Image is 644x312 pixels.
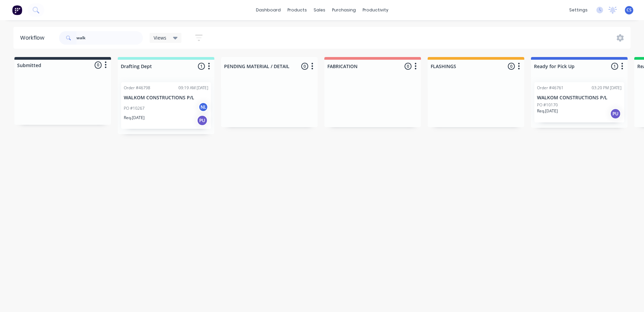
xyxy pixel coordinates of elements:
a: dashboard [253,5,284,15]
div: PU [610,108,621,119]
input: Search for orders... [76,31,143,45]
div: purchasing [329,5,359,15]
p: PO #10170 [537,102,558,108]
div: 09:19 AM [DATE] [178,85,208,91]
div: PU [197,115,208,126]
span: CS [627,7,632,13]
div: Workflow [20,34,48,42]
p: WALKOM CONSTRUCTIONS P/L [537,95,622,101]
p: Req. [DATE] [537,108,558,114]
div: 03:20 PM [DATE] [592,85,622,91]
img: Factory [12,5,22,15]
p: WALKOM CONSTRUCTIONS P/L [124,95,208,101]
div: NL [198,102,208,112]
div: Order #4676103:20 PM [DATE]WALKOM CONSTRUCTIONS P/LPO #10170Req.[DATE]PU [534,82,624,122]
div: Order #46761 [537,85,563,91]
div: productivity [359,5,392,15]
div: settings [566,5,591,15]
div: products [284,5,310,15]
p: Req. [DATE] [124,115,145,121]
p: PO #10267 [124,105,145,111]
div: Order #46798 [124,85,150,91]
div: Order #4679809:19 AM [DATE]WALKOM CONSTRUCTIONS P/LPO #10267NLReq.[DATE]PU [121,82,211,129]
span: Views [154,34,166,41]
div: sales [310,5,329,15]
